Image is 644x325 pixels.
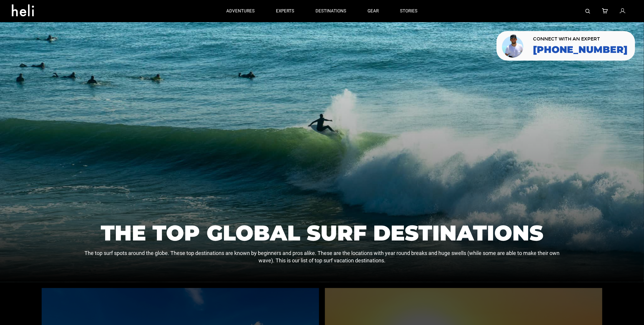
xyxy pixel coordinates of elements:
[276,8,295,14] p: experts
[501,33,526,58] img: contact our team
[586,9,590,14] img: search-bar-icon.svg
[79,222,565,243] h1: The Top Global Surf Destinations
[227,8,255,14] p: adventures
[79,249,565,264] p: The top surf spots around the globe. These top destinations are known by beginners and pros alike...
[316,8,347,14] p: destinations
[533,37,628,41] span: CONNECT WITH AN EXPERT
[533,44,628,55] a: [PHONE_NUMBER]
